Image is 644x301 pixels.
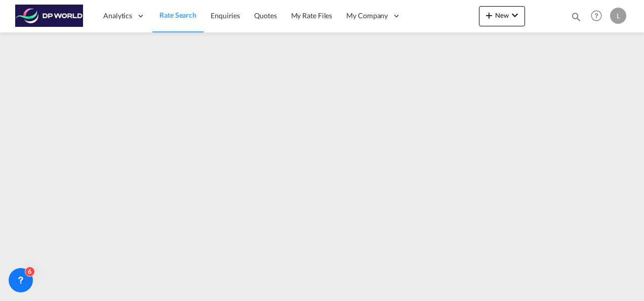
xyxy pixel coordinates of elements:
span: Analytics [103,11,132,21]
div: Help [588,7,610,25]
span: Help [588,7,605,24]
md-icon: icon-chevron-down [509,9,521,21]
span: My Rate Files [291,11,333,20]
span: Enquiries [211,11,240,20]
span: Quotes [254,11,276,20]
md-icon: icon-magnify [571,11,582,22]
button: icon-plus 400-fgNewicon-chevron-down [479,6,525,26]
div: L [610,8,626,24]
img: c08ca190194411f088ed0f3ba295208c.png [15,5,84,27]
div: icon-magnify [571,11,582,26]
span: New [483,11,521,19]
span: Rate Search [159,11,196,19]
span: My Company [346,11,388,21]
md-icon: icon-plus 400-fg [483,9,495,21]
